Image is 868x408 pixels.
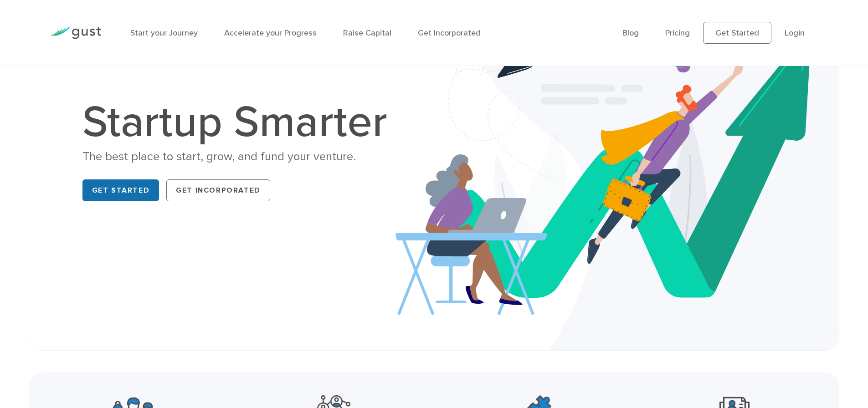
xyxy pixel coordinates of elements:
[166,179,270,201] a: Get Incorporated
[50,27,101,39] img: Gust Logo
[418,28,481,38] a: Get Incorporated
[703,22,771,44] a: Get Started
[82,179,159,201] a: Get Started
[130,28,198,38] a: Start your Journey
[82,101,397,144] h1: Startup Smarter
[622,28,639,38] a: Blog
[224,28,317,38] a: Accelerate your Progress
[343,28,391,38] a: Raise Capital
[785,28,805,38] a: Login
[665,28,690,38] a: Pricing
[82,149,397,165] div: The best place to start, grow, and fund your venture.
